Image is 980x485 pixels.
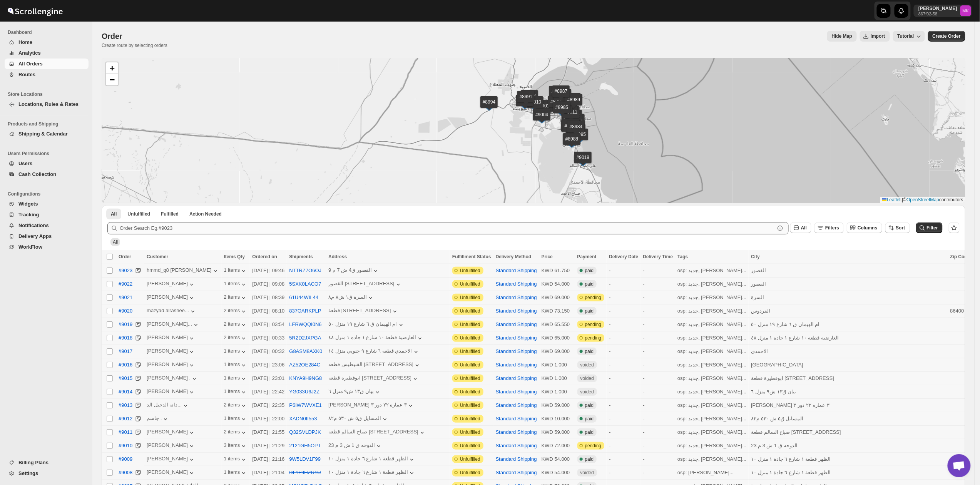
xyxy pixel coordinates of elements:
button: #9015 [114,372,137,385]
button: Settings [5,468,89,479]
button: 2 items [224,334,248,342]
span: #9020 [119,307,132,315]
img: Marker [540,106,552,115]
div: [PERSON_NAME] [147,429,196,436]
img: Marker [565,112,577,121]
button: [PERSON_NAME] [147,334,196,342]
span: Mostafa Khalifa [960,5,971,16]
div: 1 items [224,415,248,423]
div: KWD 61.750 [542,267,573,274]
button: ActionNeeded [185,209,226,219]
button: [PERSON_NAME] [147,442,196,450]
span: Zip Code [950,254,970,259]
button: Standard Shipping [496,456,537,462]
button: WorkFlow [5,242,89,253]
span: Import [871,33,885,39]
button: #9013 [114,399,137,411]
button: Delivery Apps [5,231,89,242]
img: Marker [557,96,568,104]
span: Filter [927,225,938,231]
img: Marker [570,127,582,135]
span: #9019 [119,321,132,328]
button: Billing Plans [5,457,89,468]
button: Import [860,31,890,42]
span: Customer [147,254,168,259]
button: 1 items [224,469,248,477]
span: Products and Shipping [8,121,89,127]
button: [PERSON_NAME] [147,456,196,463]
div: صباح السالم قطعة [STREET_ADDRESS] [328,429,418,435]
button: Standard Shipping [496,402,537,408]
button: السرة ق١ ش٨ م٨ [328,294,375,302]
span: City [751,254,760,259]
div: [PERSON_NAME]... [147,321,192,327]
button: Cash Collection [5,169,89,180]
span: #9010 [119,442,132,450]
button: #9009 [114,453,137,465]
span: Sort [896,225,905,231]
button: الاحمدي قطعه ٦ شارع ٩ جنوبي منزل ١٤ [328,348,420,356]
button: القصور [STREET_ADDRESS] [328,281,402,288]
span: Fulfilled [161,211,179,217]
div: 2 items [224,321,248,329]
img: Marker [536,115,548,124]
img: Marker [561,102,572,111]
span: + [110,63,115,73]
span: Settings [18,470,38,476]
button: [PERSON_NAME] [147,361,196,369]
span: Columns [858,225,877,231]
button: الدوحه ق 1 ش 3 م 23 [328,442,383,450]
img: Marker [564,126,576,135]
span: Notifications [18,222,49,228]
div: [DATE] | 09:46 [252,267,284,274]
span: Create Order [933,33,961,39]
button: Standard Shipping [496,416,537,421]
button: Standard Shipping [496,294,537,300]
button: Create custom order [928,31,965,42]
div: [PERSON_NAME] . [147,375,198,383]
span: Shipments [289,254,313,259]
span: Shipping & Calendar [18,131,68,137]
button: جاسم . [147,415,169,423]
button: Notifications [5,220,89,231]
img: Marker [556,108,568,116]
button: #9017 [114,345,137,358]
div: الفنيطيس قطعه [STREET_ADDRESS] [328,361,413,367]
button: Users [5,158,89,169]
span: Action Needed [189,211,222,217]
span: Delivery Apps [18,233,52,239]
div: ابوفطيرة قطعة [STREET_ADDRESS] [328,375,411,381]
span: − [110,75,115,84]
img: Marker [571,130,583,139]
button: Q32SVLDPJK [289,429,321,435]
div: [PERSON_NAME] [147,294,196,302]
span: All [111,211,117,217]
img: Marker [558,105,570,114]
button: Routes [5,69,89,80]
span: Payment [577,254,597,259]
div: القصور [STREET_ADDRESS] [328,281,394,286]
button: hmmd_q8 [PERSON_NAME] [147,267,219,275]
button: G8ASM8AXK0 [289,348,322,354]
button: NTTRZ7O6OJ [289,268,321,273]
div: 2 items [224,402,248,410]
button: [PERSON_NAME] [147,281,196,288]
button: #9010 [114,440,137,452]
button: [PERSON_NAME] [147,469,196,477]
img: Marker [565,126,577,135]
span: Home [18,39,32,45]
button: DL1F9HZU1U [289,470,321,475]
button: Standard Shipping [496,375,537,381]
span: Address [328,254,347,259]
button: 2 items [224,308,248,315]
button: Filters [814,222,844,233]
div: 1 items [224,267,248,275]
span: WorkFlow [18,244,42,250]
button: القصور ق4 ش 7 م 9 [328,267,380,275]
img: Marker [520,97,532,105]
button: Standard Shipping [496,429,537,435]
